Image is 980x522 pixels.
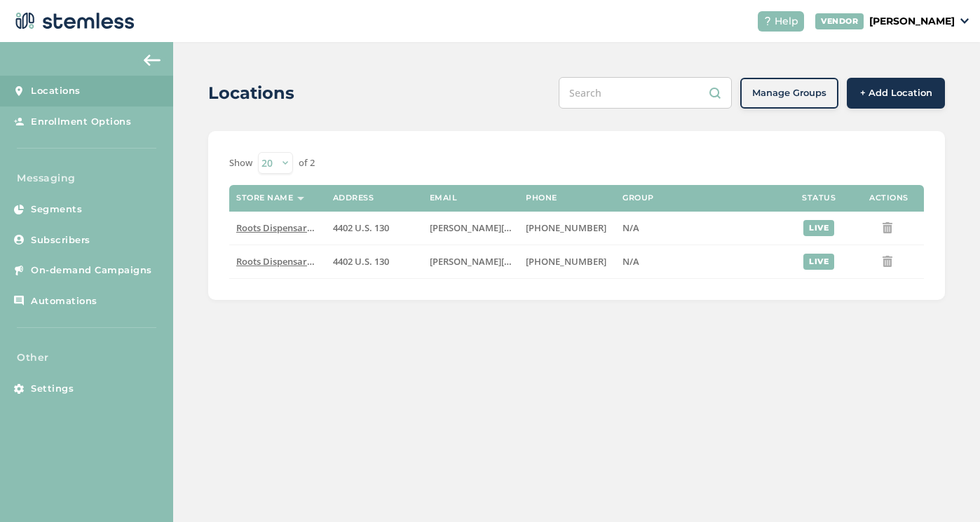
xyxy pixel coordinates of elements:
button: Manage Groups [740,78,838,109]
img: icon-help-white-03924b79.svg [763,17,772,25]
label: of 2 [299,156,315,170]
th: Actions [854,185,924,212]
input: Search [559,77,732,109]
span: 4402 U.S. 130 [333,221,389,234]
span: [PERSON_NAME][EMAIL_ADDRESS][DOMAIN_NAME] [430,255,654,268]
label: Address [333,193,374,202]
span: Help [775,14,798,29]
span: + Add Location [860,86,932,100]
span: Settings [31,382,74,396]
button: + Add Location [847,78,945,109]
label: Email [430,193,458,202]
label: Status [802,193,836,202]
label: (856) 649-8416 [526,222,608,234]
span: Automations [31,294,97,308]
img: icon-sort-1e1d7615.svg [297,197,304,200]
label: (856) 649-8416 [526,256,608,268]
label: 4402 U.S. 130 [333,256,416,268]
span: [PHONE_NUMBER] [526,221,606,234]
h2: Locations [208,81,294,106]
label: Phone [526,193,557,202]
span: [PHONE_NUMBER] [526,255,606,268]
img: logo-dark-0685b13c.svg [11,7,135,35]
label: Store name [236,193,293,202]
span: Manage Groups [752,86,826,100]
span: Segments [31,202,82,217]
span: Roots Dispensary - Med [236,221,338,234]
label: philip@rootsnj.com [430,222,512,234]
label: Group [622,193,654,202]
p: [PERSON_NAME] [869,14,955,29]
span: 4402 U.S. 130 [333,255,389,268]
img: icon_down-arrow-small-66adaf34.svg [960,18,969,24]
div: VENDOR [815,13,864,29]
span: Enrollment Options [31,115,131,129]
span: [PERSON_NAME][EMAIL_ADDRESS][DOMAIN_NAME] [430,221,654,234]
label: Show [229,156,252,170]
label: Roots Dispensary - Rec [236,256,319,268]
div: live [803,220,834,236]
span: Locations [31,84,81,98]
label: N/A [622,222,777,234]
img: icon-arrow-back-accent-c549486e.svg [144,55,161,66]
span: On-demand Campaigns [31,263,152,277]
label: 4402 U.S. 130 [333,222,416,234]
span: Roots Dispensary - Rec [236,255,334,268]
span: Subscribers [31,233,90,247]
label: philip@rootsnj.com [430,256,512,268]
label: Roots Dispensary - Med [236,222,319,234]
div: live [803,254,834,270]
label: N/A [622,256,777,268]
iframe: Chat Widget [910,455,980,522]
